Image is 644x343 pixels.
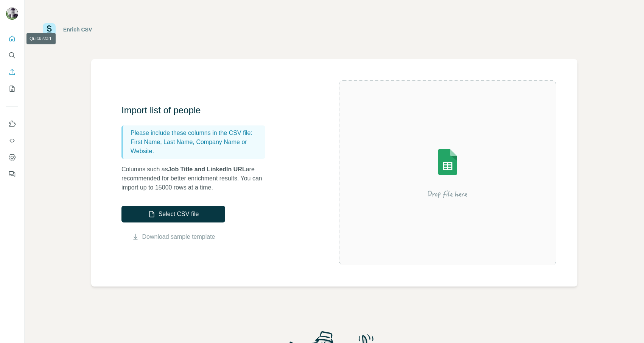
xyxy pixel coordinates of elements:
a: Download sample template [142,232,215,241]
button: Use Surfe on LinkedIn [6,117,18,131]
div: Enrich CSV [63,26,92,33]
p: Columns such as are recommended for better enrichment results. You can import up to 15000 rows at... [121,165,273,192]
button: Select CSV file [121,206,225,222]
p: Please include these columns in the CSV file: [131,128,262,138]
button: Dashboard [6,150,18,164]
h3: Import list of people [121,104,273,116]
img: Surfe Illustration - Drop file here or select below [380,127,516,218]
button: Enrich CSV [6,65,18,79]
img: Avatar [6,8,18,20]
p: First Name, Last Name, Company Name or Website. [131,138,262,156]
button: Search [6,49,18,62]
button: My lists [6,82,18,96]
button: Download sample template [121,232,225,241]
button: Feedback [6,167,18,181]
button: Use Surfe API [6,134,18,147]
button: Quick start [6,32,18,45]
img: Surfe Logo [43,23,56,36]
span: Job Title and LinkedIn URL [168,166,246,172]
